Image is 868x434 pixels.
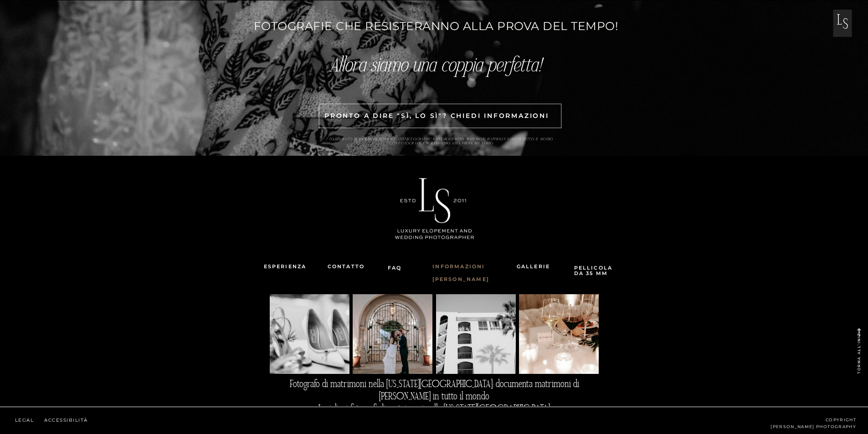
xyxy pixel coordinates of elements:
[255,260,315,273] a: Esperienza
[329,138,553,141] font: Fotografo di matrimoni della [US_STATE][GEOGRAPHIC_DATA]: documenta matrimoni di [PERSON_NAME] in...
[506,260,561,273] a: Gallerie
[264,263,307,270] font: Esperienza
[574,265,613,276] font: Pellicola da 35 mm
[517,263,550,270] font: Gallerie
[41,416,91,424] a: Accessibilità
[330,59,542,75] font: Allora siamo una coppia perfetta!
[854,315,863,374] a: torna all'inizio
[290,381,579,401] font: Fotografo di matrimoni nella [US_STATE][GEOGRAPHIC_DATA]: documenta matrimoni di [PERSON_NAME] in...
[837,15,843,27] font: L
[319,106,555,127] a: PRONTO A DIRE "SÌ, LO SÌ"? CHIEDI INFORMAZIONI QUI!
[856,327,861,374] font: torna all'inizio
[826,417,856,422] font: copyright
[328,263,365,270] font: Contatto
[574,265,614,273] a: Pellicola da 35 mm
[12,416,36,424] a: Legal
[15,417,34,423] font: Legal
[388,263,412,271] a: FAQ
[432,260,486,273] a: Informazioni [PERSON_NAME]
[390,142,494,145] font: con fotografie che resistono alla prova del tempo
[324,112,549,140] font: PRONTO A DIRE "SÌ, LO SÌ"? CHIEDI INFORMAZIONI QUI!
[318,405,550,413] font: I migliori fotografi di matrimoni nella [US_STATE][GEOGRAPHIC_DATA]
[388,265,402,271] font: FAQ
[324,260,369,273] a: Contatto
[44,417,88,423] font: Accessibilità
[770,424,856,429] font: [PERSON_NAME] photography
[254,19,619,33] font: FOTOGRAFIE CHE RESISTERANNO ALLA PROVA DEL TEMPO!
[432,263,490,282] font: Informazioni [PERSON_NAME]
